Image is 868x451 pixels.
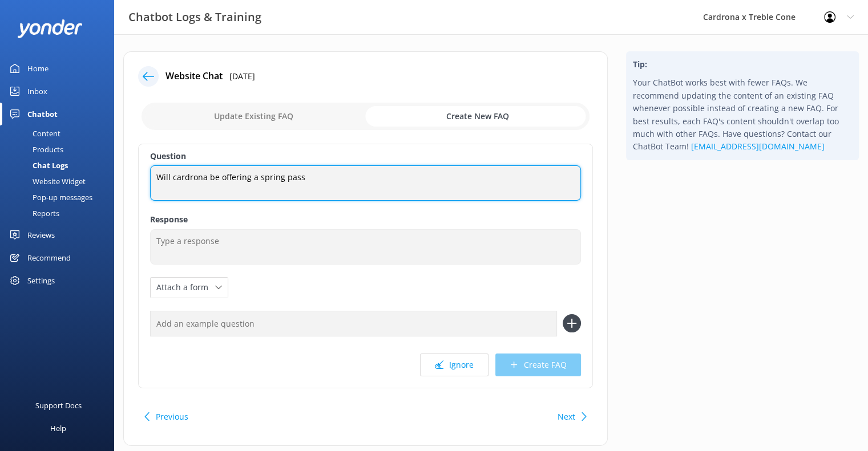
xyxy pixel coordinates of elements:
[7,125,60,141] div: Content
[558,405,575,428] button: Next
[27,57,49,80] div: Home
[7,173,114,189] a: Website Widget
[150,311,557,336] input: Add an example question
[27,269,55,292] div: Settings
[7,173,86,189] div: Website Widget
[7,157,68,173] div: Chat Logs
[128,8,261,26] h3: Chatbot Logs & Training
[50,417,66,440] div: Help
[27,103,58,125] div: Chatbot
[7,205,114,221] a: Reports
[7,205,59,221] div: Reports
[7,141,114,157] a: Products
[27,80,47,103] div: Inbox
[156,281,215,294] span: Attach a form
[7,157,114,173] a: Chat Logs
[150,165,581,201] textarea: Will cardrona be offering a spring pass
[7,189,114,205] a: Pop-up messages
[150,213,581,226] label: Response
[633,76,852,153] p: Your ChatBot works best with fewer FAQs. We recommend updating the content of an existing FAQ whe...
[27,246,71,269] div: Recommend
[691,141,825,152] a: [EMAIL_ADDRESS][DOMAIN_NAME]
[229,70,255,83] p: [DATE]
[7,125,114,141] a: Content
[35,394,82,417] div: Support Docs
[17,19,83,38] img: yonder-white-logo.png
[165,69,223,84] h4: Website Chat
[7,189,92,205] div: Pop-up messages
[156,405,188,428] button: Previous
[7,141,63,157] div: Products
[420,354,488,376] button: Ignore
[27,224,55,246] div: Reviews
[633,58,852,71] h4: Tip:
[150,150,581,162] label: Question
